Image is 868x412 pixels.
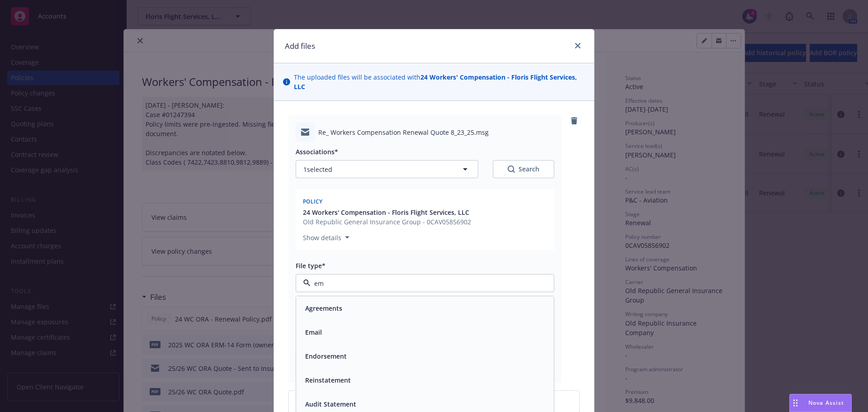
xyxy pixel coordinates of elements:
button: Nova Assist [789,394,852,412]
button: Endorsement [305,351,347,361]
div: Drag to move [790,394,801,412]
button: Audit Statement [305,399,356,409]
button: Agreements [305,303,342,313]
span: Nova Assist [808,399,844,407]
button: Email [305,327,322,337]
button: Reinstatement [305,375,351,385]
